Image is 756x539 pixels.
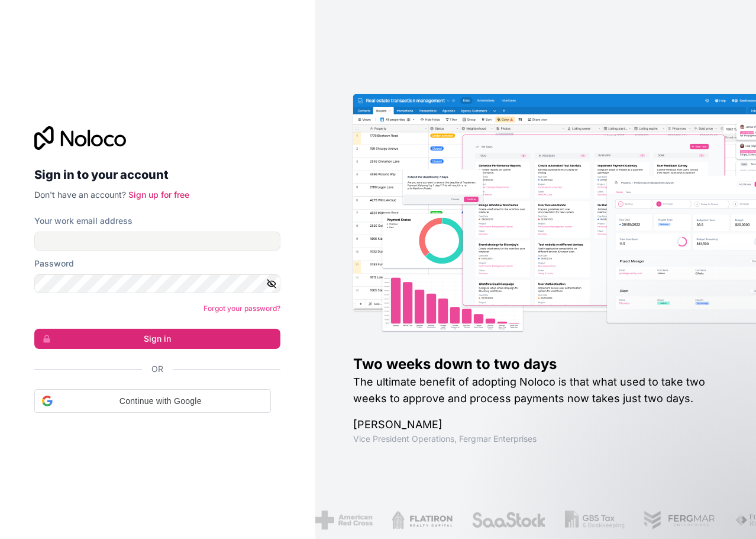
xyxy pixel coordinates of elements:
h2: Sign in to your account [34,164,280,185]
h1: Two weeks down to two days [353,355,719,374]
img: /assets/flatiron-C8eUkumj.png [390,511,452,530]
button: Sign in [34,329,280,349]
label: Password [34,258,74,269]
label: Your work email address [34,215,133,227]
span: Continue with Google [57,395,263,408]
div: Continue with Google [34,389,271,413]
a: Forgot your password? [203,304,280,313]
span: Or [151,363,163,375]
h1: [PERSON_NAME] [353,416,719,433]
img: /assets/saastock-C6Zbiodz.png [471,511,545,530]
iframe: Intercom notifications message [519,450,756,533]
h1: Vice President Operations , Fergmar Enterprises [353,433,719,445]
span: Don't have an account? [34,190,126,200]
img: /assets/american-red-cross-BAupjrZR.png [314,511,371,530]
input: Email address [34,232,280,251]
input: Password [34,274,280,293]
a: Sign up for free [128,190,189,200]
h2: The ultimate benefit of adopting Noloco is that what used to take two weeks to approve and proces... [353,374,719,407]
